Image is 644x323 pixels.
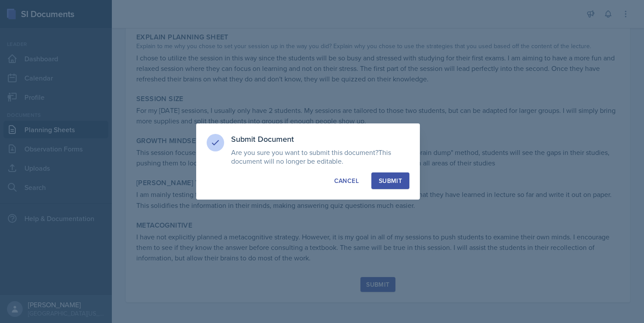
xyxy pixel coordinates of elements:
h3: Submit Document [231,134,409,144]
button: Cancel [327,172,366,189]
div: Cancel [334,176,359,185]
button: Submit [371,172,409,189]
p: Are you sure you want to submit this document? [231,148,409,165]
span: This document will no longer be editable. [231,147,391,166]
div: Submit [379,176,402,185]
